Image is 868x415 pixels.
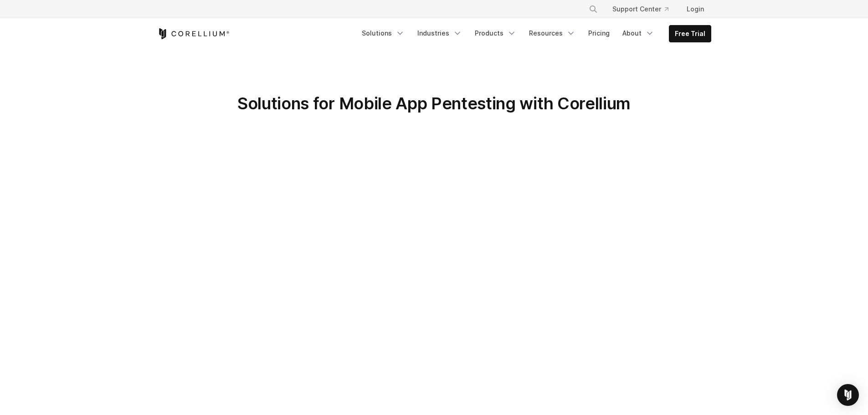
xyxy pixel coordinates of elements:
[578,1,711,17] div: Navigation Menu
[524,25,581,41] a: Resources
[237,93,631,113] span: Solutions for Mobile App Pentesting with Corellium
[356,25,711,42] div: Navigation Menu
[669,26,711,42] a: Free Trial
[583,25,615,41] a: Pricing
[617,25,660,41] a: About
[605,1,676,17] a: Support Center
[356,25,410,41] a: Solutions
[469,25,522,41] a: Products
[585,1,601,17] button: Search
[837,384,859,406] div: Open Intercom Messenger
[679,1,711,17] a: Login
[157,28,230,39] a: Corellium Home
[412,25,467,41] a: Industries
